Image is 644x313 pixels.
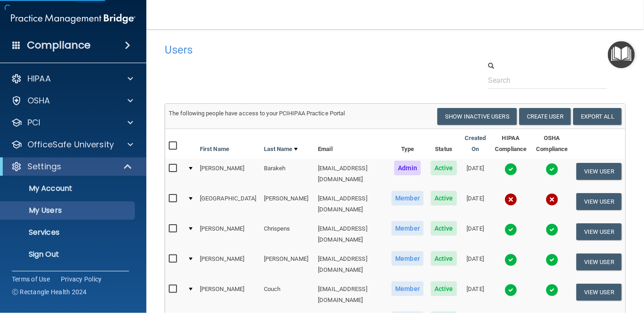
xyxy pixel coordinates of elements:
[196,219,260,249] td: [PERSON_NAME]
[196,280,260,310] td: [PERSON_NAME]
[519,108,571,125] button: Create User
[264,144,298,155] a: Last Name
[486,248,633,285] iframe: Drift Widget Chat Controller
[576,284,622,301] button: View User
[11,139,133,150] a: OfficeSafe University
[61,275,102,284] a: Privacy Policy
[388,129,427,159] th: Type
[546,223,558,236] img: tick.e7d51cea.svg
[27,117,40,128] p: PCI
[27,139,114,150] p: OfficeSafe University
[200,144,229,155] a: First Name
[11,10,135,28] img: PMB logo
[260,219,315,249] td: Chrispens
[314,219,388,249] td: [EMAIL_ADDRESS][DOMAIN_NAME]
[394,161,421,175] span: Admin
[392,221,424,236] span: Member
[464,133,487,155] a: Created On
[11,73,133,84] a: HIPAA
[196,189,260,219] td: [GEOGRAPHIC_DATA]
[490,129,531,159] th: HIPAA Compliance
[392,191,424,205] span: Member
[437,108,517,125] button: Show Inactive Users
[27,73,51,84] p: HIPAA
[431,281,457,296] span: Active
[392,251,424,266] span: Member
[504,284,517,297] img: tick.e7d51cea.svg
[431,161,457,175] span: Active
[461,249,490,280] td: [DATE]
[196,249,260,280] td: [PERSON_NAME]
[314,249,388,280] td: [EMAIL_ADDRESS][DOMAIN_NAME]
[11,161,133,172] a: Settings
[260,189,315,219] td: [PERSON_NAME]
[27,161,61,172] p: Settings
[314,159,388,189] td: [EMAIL_ADDRESS][DOMAIN_NAME]
[6,250,131,259] p: Sign Out
[169,110,345,117] span: The following people have access to your PCIHIPAA Practice Portal
[27,95,50,106] p: OSHA
[461,159,490,189] td: [DATE]
[608,41,635,68] button: Open Resource Center
[546,193,558,206] img: cross.ca9f0e7f.svg
[546,284,558,297] img: tick.e7d51cea.svg
[431,221,457,236] span: Active
[461,219,490,249] td: [DATE]
[427,129,461,159] th: Status
[576,163,622,180] button: View User
[576,193,622,210] button: View User
[6,184,131,193] p: My Account
[504,223,517,236] img: tick.e7d51cea.svg
[260,159,315,189] td: Barakeh
[461,189,490,219] td: [DATE]
[314,189,388,219] td: [EMAIL_ADDRESS][DOMAIN_NAME]
[392,281,424,296] span: Member
[165,44,428,56] h4: Users
[12,275,50,284] a: Terms of Use
[576,223,622,240] button: View User
[431,251,457,266] span: Active
[196,159,260,189] td: [PERSON_NAME]
[11,95,133,106] a: OSHA
[11,117,133,128] a: PCI
[504,193,517,206] img: cross.ca9f0e7f.svg
[488,72,607,89] input: Search
[12,287,87,297] span: Ⓒ Rectangle Health 2024
[6,206,131,215] p: My Users
[314,280,388,310] td: [EMAIL_ADDRESS][DOMAIN_NAME]
[461,280,490,310] td: [DATE]
[431,191,457,205] span: Active
[260,280,315,310] td: Couch
[314,129,388,159] th: Email
[27,39,91,52] h4: Compliance
[546,163,558,176] img: tick.e7d51cea.svg
[6,228,131,237] p: Services
[260,249,315,280] td: [PERSON_NAME]
[531,129,573,159] th: OSHA Compliance
[504,163,517,176] img: tick.e7d51cea.svg
[573,108,622,125] a: Export All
